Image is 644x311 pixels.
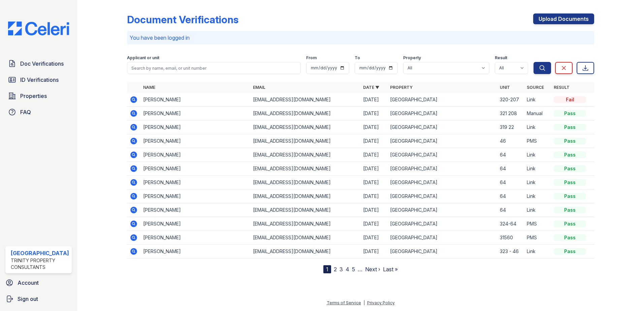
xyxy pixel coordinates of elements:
div: Pass [554,207,586,213]
div: Pass [554,165,586,172]
a: Source [527,85,544,90]
a: Sign out [3,292,74,306]
a: Properties [5,89,72,103]
td: 64 [497,203,524,217]
td: [PERSON_NAME] [140,120,251,134]
td: [GEOGRAPHIC_DATA] [387,231,497,245]
td: [EMAIL_ADDRESS][DOMAIN_NAME] [250,176,360,189]
div: [GEOGRAPHIC_DATA] [11,249,69,257]
input: Search by name, email, or unit number [127,62,301,74]
td: [DATE] [360,162,387,176]
div: Document Verifications [127,13,238,26]
td: [DATE] [360,189,387,203]
td: [PERSON_NAME] [140,176,251,189]
td: PMS [524,217,551,231]
td: [GEOGRAPHIC_DATA] [387,217,497,231]
a: Email [253,85,265,90]
a: Next › [365,266,380,273]
td: [PERSON_NAME] [140,107,251,120]
td: PMS [524,231,551,245]
td: [PERSON_NAME] [140,231,251,245]
td: [DATE] [360,231,387,245]
td: [EMAIL_ADDRESS][DOMAIN_NAME] [250,203,360,217]
td: 321 208 [497,107,524,120]
td: [EMAIL_ADDRESS][DOMAIN_NAME] [250,245,360,258]
td: 319 22 [497,120,524,134]
label: Result [495,55,507,61]
td: [PERSON_NAME] [140,134,251,148]
a: 4 [346,266,349,273]
td: Link [524,245,551,258]
a: Account [3,276,74,289]
td: [PERSON_NAME] [140,148,251,162]
td: [EMAIL_ADDRESS][DOMAIN_NAME] [250,93,360,107]
td: [EMAIL_ADDRESS][DOMAIN_NAME] [250,148,360,162]
td: 64 [497,148,524,162]
div: Pass [554,179,586,186]
td: [GEOGRAPHIC_DATA] [387,107,497,120]
div: 1 [323,265,331,273]
td: [PERSON_NAME] [140,245,251,258]
td: [PERSON_NAME] [140,217,251,231]
a: Name [143,85,155,90]
td: [PERSON_NAME] [140,162,251,176]
div: Trinity Property Consultants [11,257,69,271]
label: From [306,55,317,61]
td: [DATE] [360,203,387,217]
div: Pass [554,234,586,241]
td: Link [524,189,551,203]
td: [GEOGRAPHIC_DATA] [387,134,497,148]
td: 31560 [497,231,524,245]
td: [EMAIL_ADDRESS][DOMAIN_NAME] [250,217,360,231]
td: Link [524,120,551,134]
td: Link [524,203,551,217]
a: Result [554,85,570,90]
a: Date ▼ [363,85,379,90]
a: ID Verifications [5,73,72,87]
div: Pass [554,193,586,200]
td: 64 [497,162,524,176]
a: 3 [340,266,343,273]
label: To [355,55,360,61]
td: Manual [524,107,551,120]
td: 323 - 46 [497,245,524,258]
td: [DATE] [360,245,387,258]
td: [GEOGRAPHIC_DATA] [387,120,497,134]
td: Link [524,148,551,162]
span: Doc Verifications [20,60,64,68]
td: [GEOGRAPHIC_DATA] [387,162,497,176]
td: 64 [497,189,524,203]
td: [GEOGRAPHIC_DATA] [387,189,497,203]
td: 46 [497,134,524,148]
a: Terms of Service [327,300,361,305]
td: [GEOGRAPHIC_DATA] [387,203,497,217]
td: [EMAIL_ADDRESS][DOMAIN_NAME] [250,162,360,176]
td: [PERSON_NAME] [140,203,251,217]
a: Unit [500,85,510,90]
td: [DATE] [360,217,387,231]
td: [EMAIL_ADDRESS][DOMAIN_NAME] [250,120,360,134]
td: 64 [497,176,524,189]
td: [PERSON_NAME] [140,93,251,107]
span: Properties [20,92,47,100]
a: 5 [352,266,355,273]
span: ID Verifications [20,76,59,84]
td: [GEOGRAPHIC_DATA] [387,176,497,189]
div: Fail [554,96,586,103]
div: Pass [554,110,586,117]
iframe: chat widget [616,284,637,304]
div: Pass [554,248,586,255]
p: You have been logged in [130,34,592,42]
span: Sign out [18,295,38,303]
a: Privacy Policy [367,300,395,305]
td: [EMAIL_ADDRESS][DOMAIN_NAME] [250,107,360,120]
td: [EMAIL_ADDRESS][DOMAIN_NAME] [250,134,360,148]
td: [DATE] [360,107,387,120]
div: Pass [554,151,586,158]
label: Property [403,55,421,61]
td: Link [524,176,551,189]
td: [DATE] [360,120,387,134]
td: [PERSON_NAME] [140,189,251,203]
td: 320-207 [497,93,524,107]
